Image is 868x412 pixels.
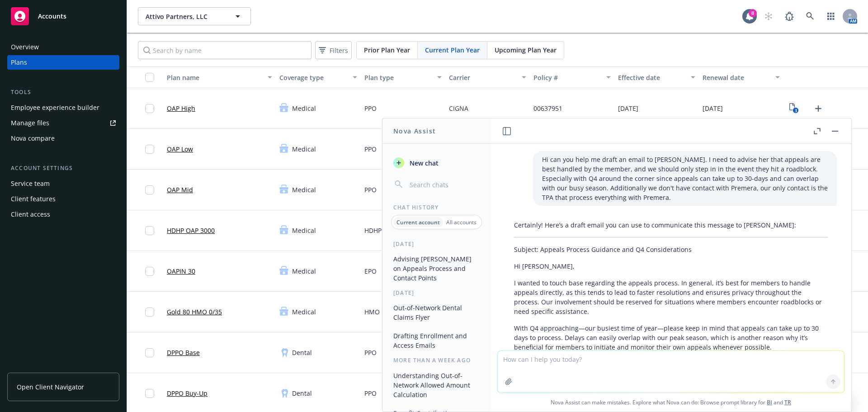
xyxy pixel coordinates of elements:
input: Toggle Row Selected [145,267,154,276]
div: Chat History [382,204,491,211]
span: Dental [292,348,312,357]
div: Manage files [11,116,49,130]
p: Current account [396,218,440,226]
a: Search [801,7,819,25]
span: Filters [317,44,350,57]
input: Search by name [138,41,311,59]
span: PPO [364,185,377,194]
input: Toggle Row Selected [145,104,154,113]
input: Toggle Row Selected [145,226,154,235]
span: EPO [364,266,377,276]
div: Renewal date [703,73,770,82]
button: Renewal date [699,66,783,88]
p: Hi can you help me draft an email to [PERSON_NAME]. I need to advise her that appeals are best ha... [542,155,828,202]
div: More than a week ago [382,356,491,364]
a: Plans [7,55,119,70]
a: Client access [7,207,119,222]
span: Open Client Navigator [17,382,84,392]
div: Overview [11,40,39,54]
div: [DATE] [382,289,491,297]
span: Medical [292,185,316,194]
p: With Q4 approaching—our busiest time of year—please keep in mind that appeals can take up to 30 d... [514,323,828,352]
text: 3 [795,108,797,114]
input: Toggle Row Selected [145,185,154,194]
span: PPO [364,144,377,154]
a: OAP Mid [167,185,193,194]
button: New chat [390,155,483,171]
button: Effective date [614,66,699,88]
button: Coverage type [276,66,360,88]
p: Certainly! Here’s a draft email you can use to communicate this message to [PERSON_NAME]: [514,220,828,230]
a: Accounts [7,4,119,29]
span: Upcoming Plan Year [495,45,557,55]
button: Plan name [163,66,276,88]
span: HDHP PPO [364,226,396,235]
div: [DATE] [382,240,491,248]
span: New chat [408,158,439,168]
a: OAP Low [167,144,193,154]
button: Understanding Out-of-Network Allowed Amount Calculation [390,368,483,402]
div: Plan name [167,73,262,82]
a: Overview [7,40,119,54]
a: Service team [7,176,119,191]
span: Accounts [38,13,66,20]
span: PPO [364,104,377,113]
input: Toggle Row Selected [145,145,154,154]
a: HDHP OAP 3000 [167,226,215,235]
a: Report a Bug [780,7,798,25]
h1: Nova Assist [393,126,436,136]
button: Out-of-Network Dental Claims Flyer [390,300,483,325]
span: Medical [292,266,316,276]
div: Effective date [618,73,685,82]
div: Plan type [364,73,432,82]
a: View Plan Documents [787,101,802,116]
a: Nova compare [7,131,119,146]
span: Attivo Partners, LLC [146,12,224,21]
div: Nova compare [11,131,55,146]
span: Nova Assist can make mistakes. Explore what Nova can do: Browse prompt library for and [494,393,848,412]
button: Carrier [445,66,530,88]
a: DPPO Buy-Up [167,388,208,398]
p: I wanted to touch base regarding the appeals process. In general, it’s best for members to handle... [514,278,828,316]
a: DPPO Base [167,348,200,357]
span: 00637951 [533,104,562,113]
div: Client access [11,207,50,222]
span: PPO [364,388,377,398]
a: BI [767,398,772,406]
div: Coverage type [279,73,347,82]
div: Plans [11,55,27,70]
p: All accounts [446,218,476,226]
span: Medical [292,144,316,154]
div: Policy # [533,73,601,82]
div: Client features [11,192,56,206]
div: Service team [11,176,50,191]
button: Attivo Partners, LLC [138,7,251,25]
a: Start snowing [759,7,778,25]
a: Gold 80 HMO 0/35 [167,307,222,317]
a: Upload Plan Documents [811,101,826,116]
span: CIGNA [449,104,468,113]
a: Switch app [822,7,840,25]
span: PPO [364,348,377,357]
span: Current Plan Year [425,45,480,55]
div: Account settings [7,164,119,173]
button: Drafting Enrollment and Access Emails [390,328,483,353]
input: Select all [145,73,154,82]
a: Client features [7,192,119,206]
a: OAP High [167,104,195,113]
div: 8 [749,9,757,17]
span: Medical [292,104,316,113]
span: Filters [330,46,348,55]
div: Tools [7,88,119,97]
span: Dental [292,388,312,398]
span: Medical [292,307,316,317]
p: Hi [PERSON_NAME], [514,261,828,271]
input: Toggle Row Selected [145,308,154,317]
button: Filters [315,41,352,59]
input: Toggle Row Selected [145,348,154,357]
a: TR [784,398,791,406]
button: Advising [PERSON_NAME] on Appeals Process and Contact Points [390,251,483,285]
span: Medical [292,226,316,235]
span: [DATE] [703,104,723,113]
input: Search chats [408,178,480,191]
